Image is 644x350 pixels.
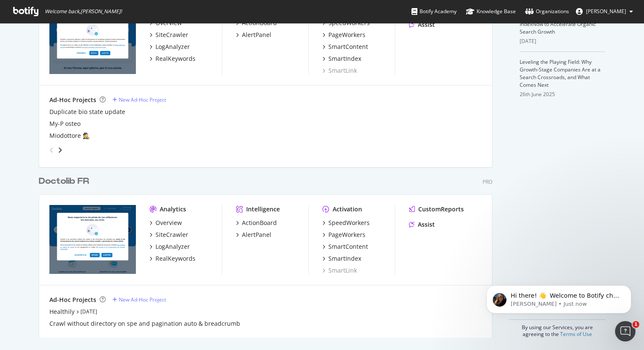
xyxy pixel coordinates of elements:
[525,7,569,16] div: Organizations
[155,43,190,51] div: LogAnalyzer
[39,175,89,188] div: Doctolib FR
[46,143,57,157] div: angle-left
[328,43,368,51] div: SmartContent
[328,254,361,263] div: SmartIndex
[322,254,361,263] a: SmartIndex
[520,91,605,98] div: 26th June 2025
[322,230,365,239] a: PageWorkers
[483,178,492,185] div: Pro
[155,219,182,227] div: Overview
[466,7,516,16] div: Knowledge Base
[322,31,365,39] a: PageWorkers
[149,31,188,39] a: SiteCrawler
[155,242,190,251] div: LogAnalyzer
[236,219,277,227] a: ActionBoard
[49,319,240,328] a: Crawl without directory on spe and pagination auto & breadcrumb
[474,267,644,327] iframe: Intercom notifications message
[328,219,370,227] div: SpeedWorkers
[119,296,166,303] div: New Ad-Hoc Project
[57,146,63,154] div: angle-right
[322,266,357,275] a: SmartLink
[155,254,195,263] div: RealKeywords
[149,242,190,251] a: LogAnalyzer
[246,205,280,213] div: Intelligence
[322,219,370,227] a: SpeedWorkers
[322,242,368,251] a: SmartContent
[418,20,435,29] div: Assist
[632,321,639,328] span: 1
[49,307,75,316] a: Healthily
[242,230,271,239] div: AlertPanel
[45,8,122,15] span: Welcome back, [PERSON_NAME] !
[509,319,605,338] div: By using our Services, you are agreeing to the
[328,242,368,251] div: SmartContent
[322,54,361,63] a: SmartIndex
[409,20,435,29] a: Assist
[149,43,190,51] a: LogAnalyzer
[49,120,80,128] a: My-P osteo
[39,175,92,188] a: Doctolib FR
[418,220,435,229] div: Assist
[160,205,186,213] div: Analytics
[409,205,464,213] a: CustomReports
[242,31,271,39] div: AlertPanel
[560,330,592,338] a: Terms of Use
[49,205,136,274] img: doctolib.fr
[322,43,368,51] a: SmartContent
[149,54,195,63] a: RealKeywords
[242,219,277,227] div: ActionBoard
[155,230,188,239] div: SiteCrawler
[322,66,357,75] a: SmartLink
[49,96,96,104] div: Ad-Hoc Projects
[49,131,90,140] a: Miodottore 🕵️
[80,308,97,315] a: [DATE]
[49,296,96,304] div: Ad-Hoc Projects
[333,205,362,213] div: Activation
[328,31,365,39] div: PageWorkers
[236,31,271,39] a: AlertPanel
[520,13,601,35] a: Why Mid-Sized Brands Should Use IndexNow to Accelerate Organic Search Growth
[328,54,361,63] div: SmartIndex
[155,54,195,63] div: RealKeywords
[569,5,640,18] button: [PERSON_NAME]
[49,108,125,116] a: Duplicate bio state update
[149,230,188,239] a: SiteCrawler
[520,58,601,88] a: Leveling the Playing Field: Why Growth-Stage Companies Are at a Search Crossroads, and What Comes...
[236,230,271,239] a: AlertPanel
[586,8,626,15] span: Robin Grattepanche
[49,5,136,74] img: www.doctolib.it
[328,230,365,239] div: PageWorkers
[411,7,457,16] div: Botify Academy
[149,219,182,227] a: Overview
[155,31,188,39] div: SiteCrawler
[112,96,166,103] a: New Ad-Hoc Project
[615,321,635,341] iframe: Intercom live chat
[119,96,166,103] div: New Ad-Hoc Project
[409,220,435,229] a: Assist
[418,205,464,213] div: CustomReports
[112,296,166,303] a: New Ad-Hoc Project
[520,37,605,45] div: [DATE]
[149,254,195,263] a: RealKeywords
